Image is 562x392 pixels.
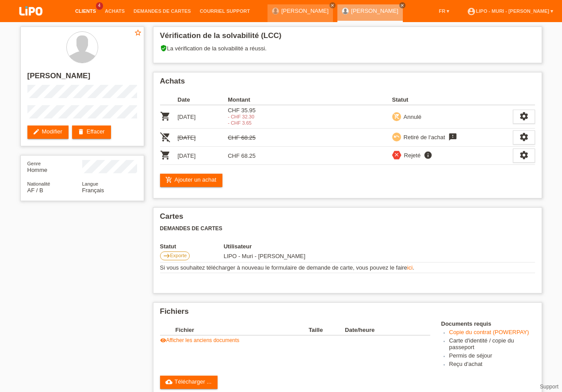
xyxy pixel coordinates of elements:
h2: Achats [160,77,535,90]
a: Support [540,384,558,390]
th: Date/heure [345,325,417,335]
i: undo [394,133,400,140]
span: Exporte [170,253,187,258]
h4: Documents requis [441,320,535,327]
th: Date [178,95,228,105]
td: [DATE] [178,129,228,147]
span: Langue [82,181,99,186]
div: 05.09.2024 / erreur de frappe d e39.95 le bon prix est de 68.25 [228,114,278,119]
i: cloud_upload [165,378,172,385]
a: Courriel Support [195,8,254,14]
i: settings [519,111,529,121]
span: 08.07.2024 [224,253,306,259]
i: info [423,151,433,160]
span: Français [82,187,104,194]
th: Fichier [176,325,309,335]
div: Homme [27,160,82,173]
i: settings [519,150,529,160]
th: Taille [309,325,345,335]
i: delete [77,128,84,135]
h2: Vérification de la solvabilité (LCC) [160,31,535,45]
i: visibility [160,337,166,343]
li: Permis de séjour [449,352,535,361]
a: account_circleLIPO - Muri - [PERSON_NAME] ▾ [463,8,558,14]
th: Statut [160,243,224,250]
th: Statut [392,95,513,105]
i: account_circle [467,7,476,16]
i: east [163,252,170,259]
li: Reçu d'achat [449,361,535,369]
th: Utilisateur [224,243,374,250]
i: remove_shopping_cart [394,113,400,119]
a: Copie du contrat (POWERPAY) [449,329,529,335]
a: star_border [134,29,142,38]
i: POSP00015431 [160,132,171,142]
h2: Cartes [160,212,535,225]
i: settings [519,132,529,142]
a: LIPO pay [9,18,53,25]
a: close [329,2,336,8]
a: add_shopping_cartAjouter un achat [160,174,223,187]
th: Montant [228,95,278,105]
a: Clients [71,8,100,14]
td: [DATE] [178,105,228,129]
h2: Fichiers [160,307,535,320]
td: CHF 35.95 [228,105,278,129]
i: close [330,3,335,8]
div: Annulé [401,112,421,122]
a: Demandes de cartes [129,8,195,14]
i: close [400,3,405,8]
div: La vérification de la solvabilité a réussi. [160,45,535,58]
i: POSP00013988 [160,111,171,122]
a: cloud_uploadTélécharger ... [160,376,218,389]
td: CHF 68.25 [228,129,278,147]
a: editModifier [27,126,69,139]
i: feedback [447,133,458,141]
li: Carte d'identité / copie du passeport [449,337,535,352]
i: verified_user [160,45,167,52]
td: [DATE] [178,147,228,165]
div: Rejeté [401,151,421,160]
h3: Demandes de cartes [160,225,535,232]
span: Afghanistan / B / 04.04.2015 [27,187,43,194]
span: Nationalité [27,181,50,186]
i: POSP00015433 [160,150,171,160]
i: add_shopping_cart [165,176,172,183]
h2: [PERSON_NAME] [27,72,137,85]
a: ici [407,264,413,271]
td: CHF 68.25 [228,147,278,165]
div: 05.09.2024 / le montant correct est de 68.25 [228,120,278,126]
a: [PERSON_NAME] [351,8,398,14]
div: Retiré de l‘achat [401,133,445,142]
a: deleteEffacer [72,126,111,139]
td: Si vous souhaitez télécharger à nouveau le formulaire de demande de carte, vous pouvez le faire . [160,263,535,273]
a: close [399,2,405,8]
i: star_border [134,29,142,37]
a: [PERSON_NAME] [281,8,329,14]
span: 4 [96,2,103,10]
i: edit [33,128,40,135]
a: FR ▾ [435,8,454,14]
span: Genre [27,161,41,166]
i: close [394,152,400,158]
a: visibilityAfficher les anciens documents [160,337,240,343]
a: Achats [100,8,129,14]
